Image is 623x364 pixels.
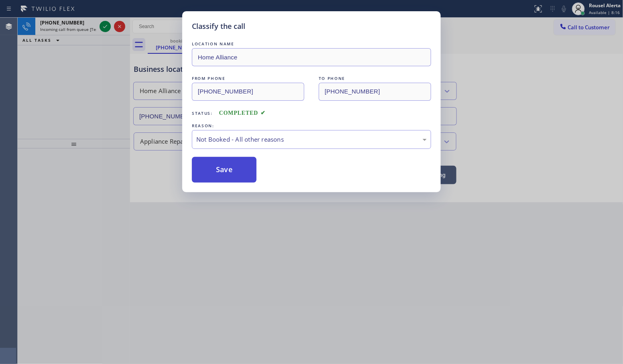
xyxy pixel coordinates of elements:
[192,110,213,116] span: Status:
[192,21,245,32] h5: Classify the call
[192,74,304,83] div: FROM PHONE
[192,157,257,183] button: Save
[319,74,431,83] div: TO PHONE
[319,83,431,101] input: To phone
[196,135,427,144] div: Not Booked - All other reasons
[192,122,431,130] div: REASON:
[192,83,304,101] input: From phone
[192,40,431,48] div: LOCATION NAME
[219,110,266,116] span: COMPLETED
